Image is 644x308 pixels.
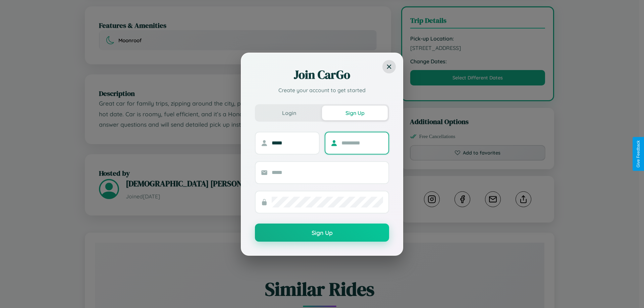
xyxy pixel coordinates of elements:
[255,67,389,83] h2: Join CarGo
[256,106,322,120] button: Login
[636,140,641,168] div: Give Feedback
[322,106,388,120] button: Sign Up
[255,224,389,242] button: Sign Up
[255,86,389,94] p: Create your account to get started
